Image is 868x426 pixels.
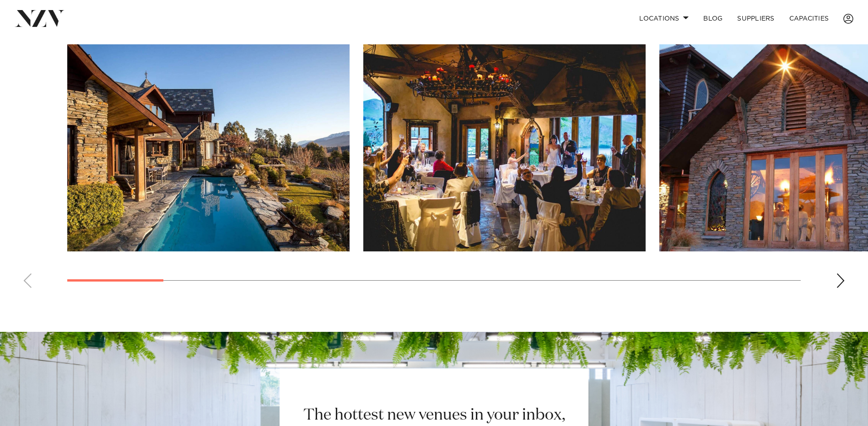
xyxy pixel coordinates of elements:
a: SUPPLIERS [730,9,782,28]
a: BLOG [696,9,730,28]
img: nzv-logo.png [15,10,65,27]
swiper-slide: 1 / 19 [67,44,350,251]
swiper-slide: 2 / 19 [363,44,646,251]
a: Capacities [782,9,836,28]
a: Locations [632,9,696,28]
